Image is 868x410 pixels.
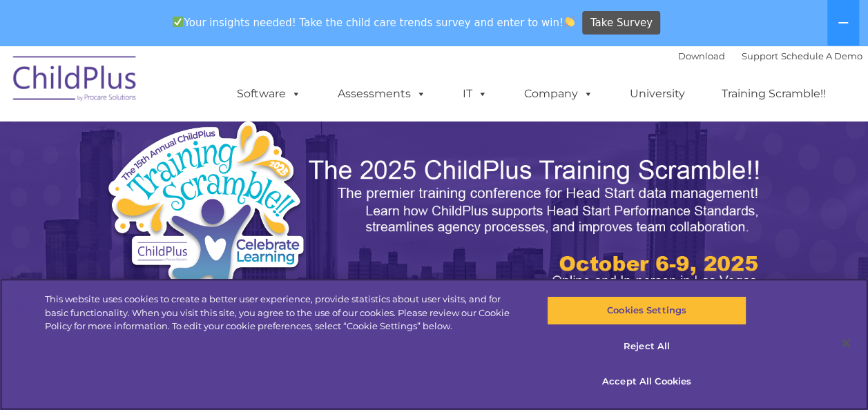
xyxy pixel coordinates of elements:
[167,9,581,36] span: Your insights needed! Take the child care trends survey and enter to win!
[173,17,183,27] img: ✅
[582,11,660,35] a: Take Survey
[678,50,725,61] a: Download
[547,332,746,361] button: Reject All
[781,50,862,61] a: Schedule A Demo
[192,148,251,158] span: Phone number
[45,293,521,333] div: This website uses cookies to create a better user experience, provide statistics about user visit...
[510,80,607,108] a: Company
[6,46,144,115] img: ChildPlus by Procare Solutions
[831,328,861,358] button: Close
[449,80,501,108] a: IT
[324,80,440,108] a: Assessments
[708,80,840,108] a: Training Scramble!!
[192,91,234,101] span: Last name
[678,50,862,61] font: |
[547,367,746,396] button: Accept All Cookies
[547,296,746,325] button: Cookies Settings
[564,17,575,27] img: 👏
[223,80,315,108] a: Software
[742,50,778,61] a: Support
[616,80,699,108] a: University
[590,11,653,35] span: Take Survey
